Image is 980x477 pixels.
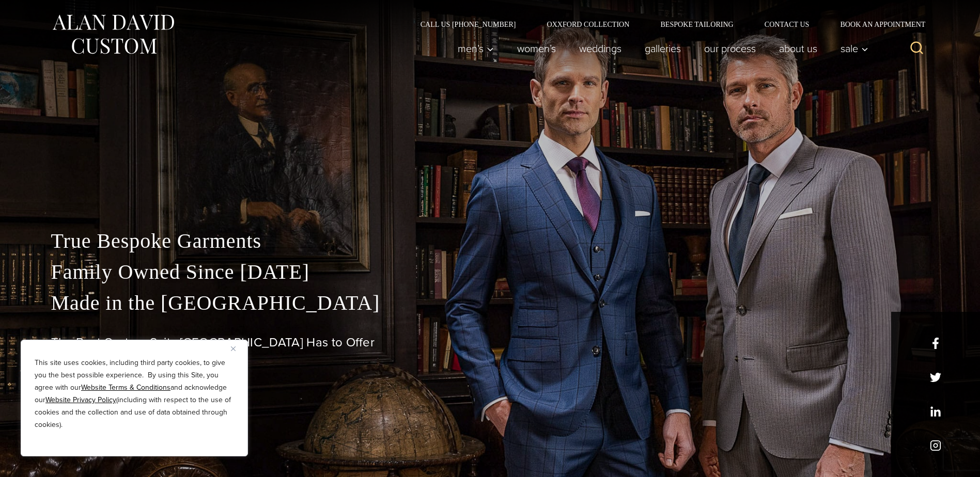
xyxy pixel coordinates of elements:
a: Website Privacy Policy [45,394,116,405]
button: Close [231,342,243,355]
img: Close [231,346,236,351]
a: About Us [767,38,829,59]
a: Galleries [633,38,692,59]
img: Alan David Custom [51,11,175,57]
a: Oxxford Collection [531,21,645,28]
a: Website Terms & Conditions [81,382,170,393]
p: True Bespoke Garments Family Owned Since [DATE] Made in the [GEOGRAPHIC_DATA] [51,226,929,319]
a: Call Us [PHONE_NUMBER] [405,21,532,28]
a: Our Process [692,38,767,59]
span: Men’s [458,43,494,54]
a: Contact Us [749,21,825,28]
p: This site uses cookies, including third party cookies, to give you the best possible experience. ... [35,357,234,431]
a: Book an Appointment [825,21,929,28]
a: Bespoke Tailoring [645,21,749,28]
a: Women’s [505,38,567,59]
nav: Primary Navigation [446,38,874,59]
span: Sale [841,43,868,54]
h1: The Best Custom Suits [GEOGRAPHIC_DATA] Has to Offer [51,335,929,350]
button: View Search Form [905,36,929,61]
nav: Secondary Navigation [405,21,929,28]
a: weddings [567,38,633,59]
